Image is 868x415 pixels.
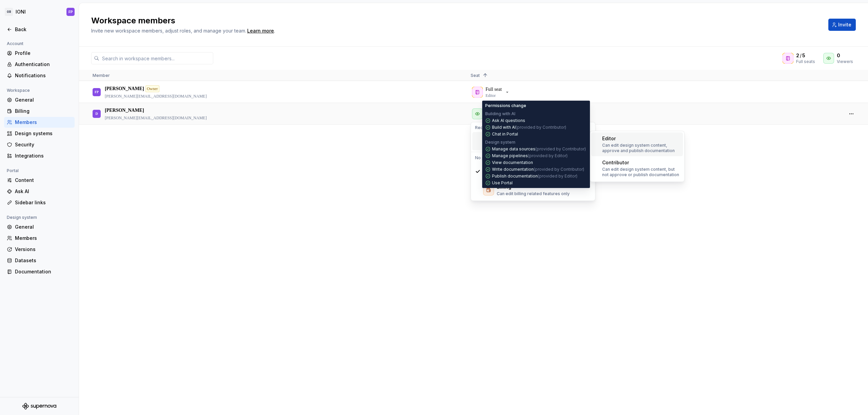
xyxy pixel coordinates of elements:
p: Ask AI questions [492,118,525,123]
p: Chat in Portal [492,131,518,137]
span: 0 [837,52,840,59]
div: Content [15,177,72,184]
a: General [4,95,75,105]
div: Account [4,40,26,48]
input: Search in workspace members... [99,52,213,64]
div: Design system [4,213,40,222]
p: Can edit design system content, but not approve or publish documentation [602,167,680,178]
a: Authentication [4,59,75,70]
a: Integrations [4,150,75,161]
p: Build with AI [492,125,566,130]
a: Content [4,175,75,186]
div: Ask AI [15,188,72,195]
div: Notifications [15,72,72,79]
a: Notifications [4,70,75,81]
p: View documentation [492,160,533,165]
div: Datasets [15,257,72,264]
p: [PERSON_NAME][EMAIL_ADDRESS][DOMAIN_NAME] [105,94,207,99]
button: Invite [828,19,856,31]
p: [PERSON_NAME] [105,85,144,92]
p: Publish documentation [492,173,577,179]
div: Contributor [602,159,629,166]
a: Billing [4,106,75,117]
a: Sidebar links [4,197,75,208]
div: / [796,52,815,59]
div: Requires paid seat [472,124,594,132]
p: Can edit design system content, approve and publish documentation [602,143,680,153]
div: FP [68,9,73,15]
span: Invite [838,21,851,28]
div: Viewers [837,59,853,64]
div: No paid seat required [472,154,594,162]
div: General [15,97,72,103]
div: D [95,107,98,120]
span: Member [93,73,110,78]
div: OR [5,8,13,16]
span: 5 [802,52,805,59]
div: Workspace [4,86,33,95]
a: Learn more [247,27,274,34]
div: IONI [16,8,26,15]
p: Use Portal [492,180,513,186]
p: Write documentation [492,167,584,172]
div: Full seats [796,59,815,64]
div: Back [15,26,72,33]
p: [PERSON_NAME] [105,107,144,114]
p: Manage pipelines [492,153,568,159]
a: Security [4,139,75,150]
div: Integrations [15,152,72,159]
p: Permissions change [485,103,526,108]
div: Authentication [15,61,72,68]
span: Invite new workspace members, adjust roles, and manage your team. [91,28,246,34]
span: . [246,28,275,34]
div: Members [15,235,72,242]
div: Profile [15,50,72,57]
button: ORIONIFP [1,4,77,19]
p: [PERSON_NAME][EMAIL_ADDRESS][DOMAIN_NAME] [105,115,207,121]
button: Viewer [471,107,510,121]
span: (provided by Contributor) [534,167,584,172]
p: Design system [485,140,515,145]
div: Members [15,119,72,126]
p: Can edit billing related features only [497,191,570,196]
div: Documentation [15,268,72,275]
div: Billing [15,108,72,115]
span: (provided by Editor) [538,173,577,179]
div: Design systems [15,130,72,137]
div: Security [15,141,72,148]
span: (provided by Editor) [528,153,568,158]
a: Profile [4,48,75,59]
p: Manage data sources [492,146,586,152]
h2: Workspace members [91,15,820,26]
div: Sidebar links [15,199,72,206]
div: Editor [602,135,616,142]
div: FP [95,85,99,99]
a: Design systems [4,128,75,139]
a: Documentation [4,266,75,277]
span: (provided by Contributor) [516,125,566,130]
p: Building with AI [485,111,515,117]
button: Full seatEditor [471,85,513,99]
a: Ask AI [4,186,75,197]
div: General [15,224,72,230]
span: 2 [796,52,799,59]
a: General [4,222,75,232]
a: Members [4,117,75,128]
a: Members [4,233,75,244]
div: Versions [15,246,72,253]
div: Portal [4,167,21,175]
span: Seat [471,73,480,78]
a: Versions [4,244,75,255]
p: Full seat [486,86,502,93]
span: (provided by Contributor) [535,146,586,151]
p: Editor [486,93,496,98]
div: Owner [145,85,159,92]
a: Back [4,24,75,35]
svg: Supernova Logo [22,403,56,410]
a: Datasets [4,255,75,266]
